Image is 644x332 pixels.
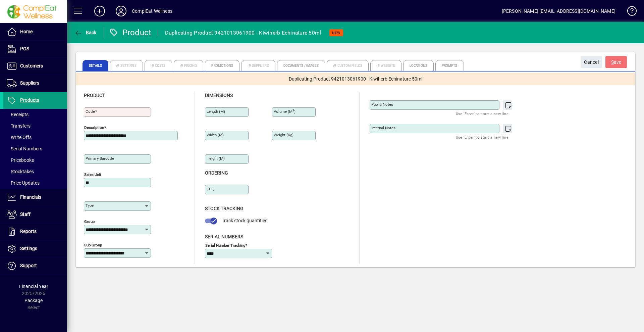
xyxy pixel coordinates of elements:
[19,284,48,289] span: Financial Year
[222,218,267,223] span: Track stock quantities
[86,203,94,208] mat-label: Type
[3,41,67,57] a: POS
[110,5,132,17] button: Profile
[84,93,105,98] span: Product
[86,109,95,114] mat-label: Code
[20,97,39,103] span: Products
[20,263,37,268] span: Support
[581,56,602,68] button: Cancel
[3,132,67,143] a: Write Offs
[7,135,32,140] span: Write Offs
[605,56,627,68] button: Save
[20,46,29,51] span: POS
[456,133,508,141] mat-hint: Use 'Enter' to start a new line
[7,123,31,129] span: Transfers
[205,170,228,176] span: Ordering
[611,57,622,68] span: ave
[7,180,40,186] span: Price Updates
[20,194,41,200] span: Financials
[3,58,67,75] a: Customers
[3,166,67,177] a: Stocktakes
[371,126,395,130] mat-label: Internal Notes
[3,154,67,166] a: Pricebooks
[7,157,34,163] span: Pricebooks
[207,109,225,114] mat-label: Length (m)
[24,298,43,303] span: Package
[86,156,114,161] mat-label: Primary barcode
[584,57,599,68] span: Cancel
[84,125,104,130] mat-label: Description
[7,112,29,117] span: Receipts
[3,143,67,154] a: Serial Numbers
[3,177,67,189] a: Price Updates
[7,146,42,151] span: Serial Numbers
[332,31,340,35] span: NEW
[371,102,393,107] mat-label: Public Notes
[502,6,615,16] div: [PERSON_NAME] [EMAIL_ADDRESS][DOMAIN_NAME]
[274,109,296,114] mat-label: Volume (m )
[622,1,636,23] a: Knowledge Base
[207,133,224,137] mat-label: Width (m)
[20,211,31,217] span: Staff
[109,27,152,38] div: Product
[84,219,95,224] mat-label: Group
[292,109,294,112] sup: 3
[3,257,67,274] a: Support
[89,5,110,17] button: Add
[132,6,172,16] div: ComplEat Wellness
[3,240,67,257] a: Settings
[205,93,233,98] span: Dimensions
[611,59,614,65] span: S
[74,30,97,35] span: Back
[165,28,321,38] div: Duplicating Product 9421013061900 - Kiwiherb Echinature 50ml
[205,206,244,211] span: Stock Tracking
[207,156,225,161] mat-label: Height (m)
[84,172,101,177] mat-label: Sales unit
[20,229,37,234] span: Reports
[3,120,67,132] a: Transfers
[84,243,102,247] mat-label: Sub group
[456,110,508,117] mat-hint: Use 'Enter' to start a new line
[3,189,67,206] a: Financials
[7,169,34,174] span: Stocktakes
[205,243,245,247] mat-label: Serial Number tracking
[274,133,293,137] mat-label: Weight (Kg)
[72,27,98,39] button: Back
[3,206,67,223] a: Staff
[20,29,33,34] span: Home
[20,80,39,86] span: Suppliers
[289,76,422,83] span: Duplicating Product 9421013061900 - Kiwiherb Echinature 50ml
[20,63,43,68] span: Customers
[205,234,243,239] span: Serial Numbers
[67,27,104,39] app-page-header-button: Back
[3,23,67,40] a: Home
[3,109,67,120] a: Receipts
[207,187,214,191] mat-label: EOQ
[3,223,67,240] a: Reports
[20,246,37,251] span: Settings
[3,75,67,92] a: Suppliers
